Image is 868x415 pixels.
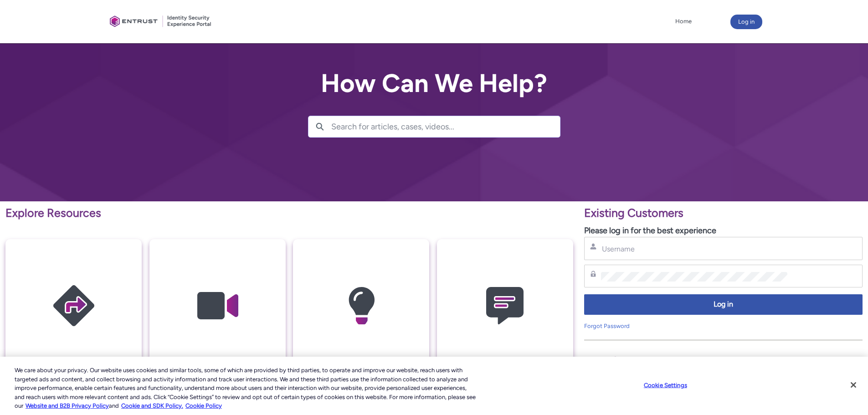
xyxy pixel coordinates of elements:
[5,205,573,222] p: Explore Resources
[843,375,863,395] button: Close
[318,257,405,355] img: Knowledge Articles
[730,15,762,29] button: Log in
[637,376,694,395] button: Cookie Settings
[331,116,560,137] input: Search for articles, cases, videos...
[584,294,863,315] button: Log in
[121,402,183,409] a: Cookie and SDK Policy.
[673,15,694,28] a: Home
[584,225,863,237] p: Please log in for the best experience
[601,244,787,254] input: Username
[584,205,863,222] p: Existing Customers
[584,353,863,370] p: New Customers
[26,402,109,409] a: More information about our cookie policy., opens in a new tab
[174,257,261,355] img: Video Guides
[31,257,117,355] img: Getting Started
[185,402,222,409] a: Cookie Policy
[462,257,548,355] img: Contact Support
[584,323,630,329] a: Forgot Password
[15,366,478,410] div: We care about your privacy. Our website uses cookies and similar tools, some of which are provide...
[308,116,331,137] button: Search
[590,299,857,310] span: Log in
[308,69,560,97] h2: How Can We Help?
